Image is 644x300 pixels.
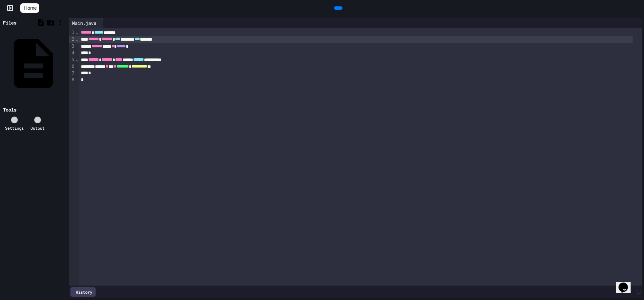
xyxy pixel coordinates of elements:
[69,18,103,28] div: Main.java
[5,125,24,131] div: Settings
[20,3,39,13] a: Home
[75,57,79,62] span: Fold line
[69,29,75,36] div: 1
[616,273,637,293] iframe: chat widget
[69,50,75,56] div: 4
[69,63,75,70] div: 6
[3,106,16,113] div: Tools
[69,70,75,77] div: 7
[75,30,79,35] span: Fold line
[69,36,75,43] div: 2
[70,287,96,297] div: History
[69,19,100,27] div: Main.java
[31,125,45,131] div: Output
[69,77,75,83] div: 8
[69,56,75,63] div: 5
[3,19,16,26] div: Files
[75,37,79,42] span: Fold line
[69,43,75,50] div: 3
[24,5,37,11] span: Home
